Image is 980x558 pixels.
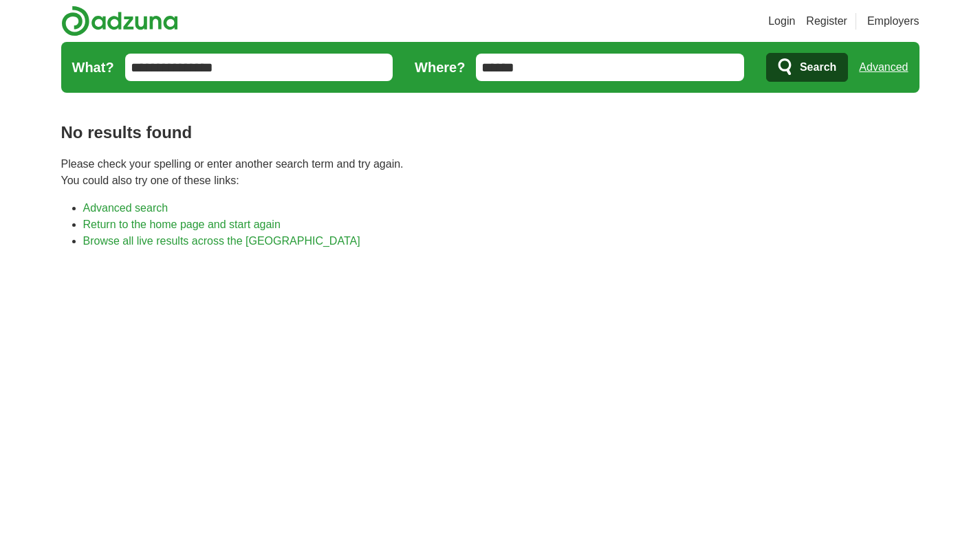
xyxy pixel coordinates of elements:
label: What? [72,57,114,78]
a: Employers [867,13,919,30]
a: Return to the home page and start again [83,219,281,230]
button: Search [766,53,848,82]
a: Advanced [859,54,908,81]
h1: No results found [61,120,919,145]
p: Please check your spelling or enter another search term and try again. You could also try one of ... [61,156,919,189]
a: Register [806,13,847,30]
span: Search [800,54,836,81]
a: Login [768,13,795,30]
label: Where? [415,57,465,78]
a: Advanced search [83,202,168,214]
img: Adzuna logo [61,5,178,36]
a: Browse all live results across the [GEOGRAPHIC_DATA] [83,235,360,247]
